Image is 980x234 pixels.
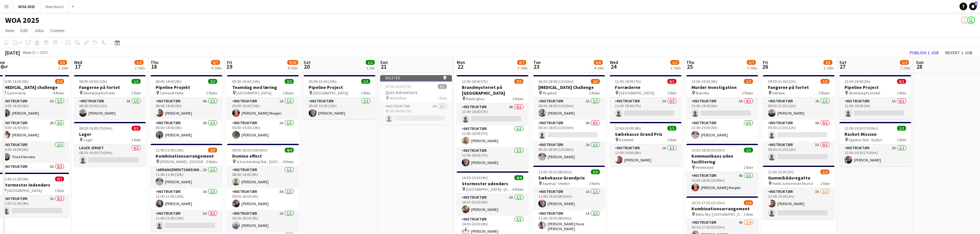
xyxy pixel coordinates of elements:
[18,26,30,35] a: Edit
[40,50,48,55] div: CEST
[5,15,39,25] h1: WOA 2025
[5,49,20,56] div: [DATE]
[21,50,37,55] span: Week 37
[943,48,975,57] button: Revert 1 job
[907,48,941,57] button: Publish 1 job
[48,26,67,35] a: Comms
[13,0,40,13] button: WOA 2025
[5,28,14,33] span: View
[20,28,28,33] span: Edit
[32,26,46,35] a: Jobs
[961,16,968,24] app-user-avatar: Drift Drift
[967,16,975,24] app-user-avatar: René Sandager
[969,3,977,10] a: 6
[34,28,44,33] span: Jobs
[3,26,17,35] a: View
[975,2,977,6] span: 6
[40,0,69,13] button: New Board
[50,28,65,33] span: Comms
